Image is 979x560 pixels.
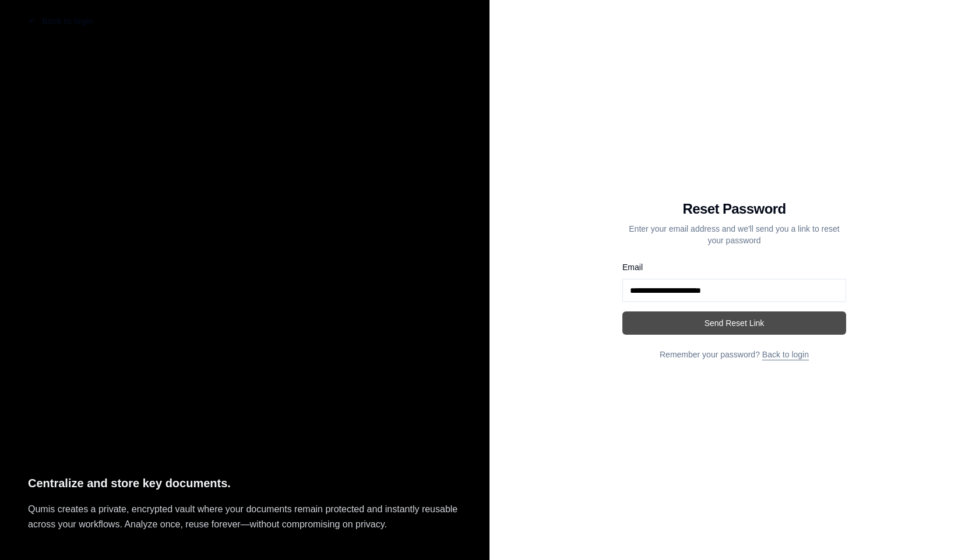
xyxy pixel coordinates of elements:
[622,223,846,246] p: Enter your email address and we'll send you a link to reset your password
[19,9,103,33] button: Back to login
[622,349,846,360] p: Remember your password?
[28,502,462,532] p: Qumis creates a private, encrypted vault where your documents remain protected and instantly reus...
[28,474,462,493] p: Centralize and store key documents.
[762,350,809,359] a: Back to login
[622,200,846,218] h1: Reset Password
[622,263,643,272] label: Email
[622,311,846,335] button: Send Reset Link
